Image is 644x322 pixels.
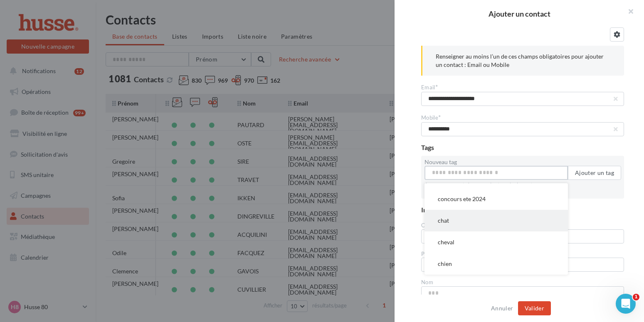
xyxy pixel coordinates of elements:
h2: Ajouter un contact [408,10,631,17]
div: Email [421,82,624,92]
button: chien [424,253,568,275]
button: Annuler [488,303,516,313]
button: cheval [424,231,568,253]
label: Nouveau tag [424,159,621,165]
button: chat [424,210,568,231]
div: Prénom [421,250,624,258]
button: Valider [518,301,551,315]
button: concours ete 2024 [424,188,568,210]
div: Nom [421,278,624,286]
iframe: Intercom live chat [616,294,636,314]
p: Renseigner au moins l’un de ces champs obligatoires pour ajouter un contact : Email ou Mobile [436,52,611,69]
div: Civilité [421,221,624,229]
span: 1 [633,294,639,300]
div: Tags [421,143,624,152]
div: Informations [421,205,624,215]
button: Ajouter un tag [568,166,621,180]
div: Appuyer sur entrée pour ajouter plusieurs tags [424,180,621,189]
div: Mobile [421,113,624,122]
